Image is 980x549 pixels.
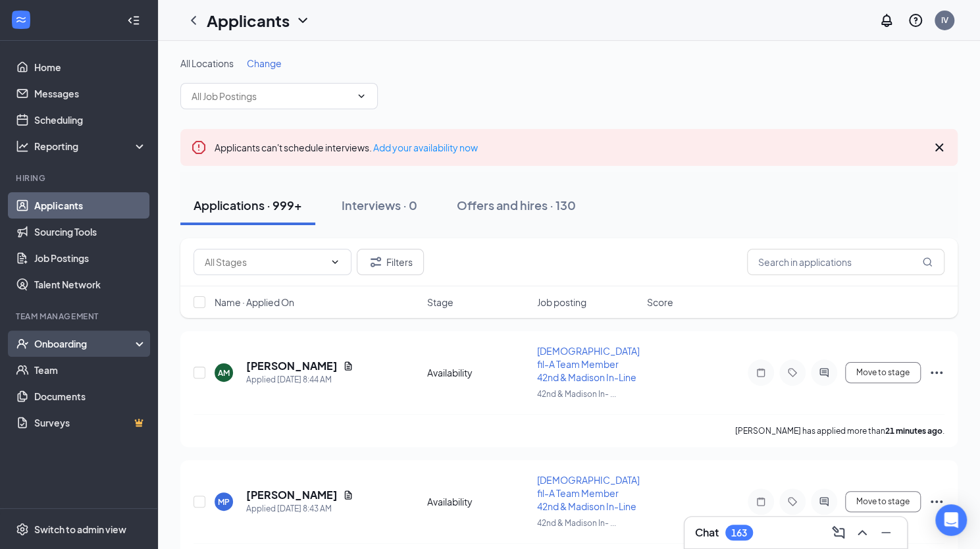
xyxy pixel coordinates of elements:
[908,13,923,28] svg: QuestionInfo
[34,357,147,383] a: Team
[785,496,800,507] svg: Tag
[845,362,921,383] button: Move to stage
[731,527,747,538] div: 163
[941,14,948,26] div: IV
[537,389,616,399] span: 42nd & Madison In- ...
[457,197,576,213] div: Offers and hires · 130
[343,361,353,371] svg: Document
[34,107,147,133] a: Scheduling
[34,523,126,536] div: Switch to admin view
[816,496,832,507] svg: ActiveChat
[753,496,769,507] svg: Note
[246,502,353,515] div: Applied [DATE] 8:43 AM
[246,373,353,386] div: Applied [DATE] 8:44 AM
[845,491,921,512] button: Move to stage
[828,522,849,543] button: ComposeMessage
[191,140,207,155] svg: Error
[247,57,282,69] span: Change
[735,425,944,436] p: [PERSON_NAME] has applied more than .
[34,140,147,153] div: Reporting
[878,525,894,540] svg: Minimize
[207,9,290,32] h1: Applicants
[879,13,894,28] svg: Notifications
[192,89,351,103] input: All Job Postings
[34,54,147,80] a: Home
[537,296,586,309] span: Job posting
[368,254,384,270] svg: Filter
[357,249,424,275] button: Filter Filters
[34,337,136,350] div: Onboarding
[215,296,294,309] span: Name · Applied On
[34,383,147,409] a: Documents
[14,13,28,26] svg: WorkstreamLogo
[647,296,673,309] span: Score
[831,525,846,540] svg: ComposeMessage
[193,197,302,213] div: Applications · 999+
[34,409,147,436] a: SurveysCrown
[852,522,873,543] button: ChevronUp
[854,525,870,540] svg: ChevronUp
[186,13,201,28] svg: ChevronLeft
[180,57,234,69] span: All Locations
[16,311,144,322] div: Team Management
[427,495,529,508] div: Availability
[16,172,144,184] div: Hiring
[34,80,147,107] a: Messages
[885,426,942,436] b: 21 minutes ago
[127,14,140,27] svg: Collapse
[875,522,896,543] button: Minimize
[785,367,800,378] svg: Tag
[747,249,944,275] input: Search in applications
[16,337,29,350] svg: UserCheck
[34,271,147,298] a: Talent Network
[935,504,967,536] div: Open Intercom Messenger
[929,494,944,510] svg: Ellipses
[695,525,719,540] h3: Chat
[218,496,230,508] div: MP
[816,367,832,378] svg: ActiveChat
[753,367,769,378] svg: Note
[215,142,478,153] span: Applicants can't schedule interviews.
[343,490,353,500] svg: Document
[931,140,947,155] svg: Cross
[34,245,147,271] a: Job Postings
[246,359,338,373] h5: [PERSON_NAME]
[16,523,29,536] svg: Settings
[246,488,338,502] h5: [PERSON_NAME]
[929,365,944,380] svg: Ellipses
[537,345,644,383] span: [DEMOGRAPHIC_DATA]-fil-A Team Member 42nd & Madison In-Line
[34,192,147,219] a: Applicants
[356,91,367,101] svg: ChevronDown
[16,140,29,153] svg: Analysis
[205,255,324,269] input: All Stages
[922,257,933,267] svg: MagnifyingGlass
[373,142,478,153] a: Add your availability now
[295,13,311,28] svg: ChevronDown
[330,257,340,267] svg: ChevronDown
[427,296,453,309] span: Stage
[537,474,644,512] span: [DEMOGRAPHIC_DATA]-fil-A Team Member 42nd & Madison In-Line
[342,197,417,213] div: Interviews · 0
[427,366,529,379] div: Availability
[34,219,147,245] a: Sourcing Tools
[218,367,230,379] div: AM
[537,518,616,528] span: 42nd & Madison In- ...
